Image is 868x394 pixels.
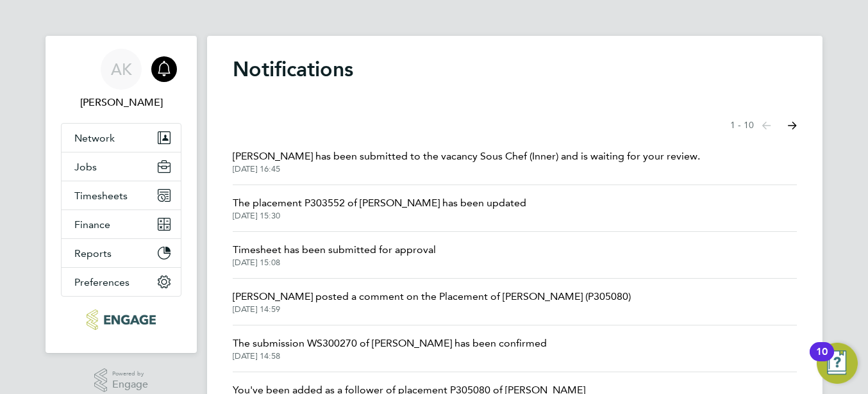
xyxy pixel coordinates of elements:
img: ncclondon-logo-retina.png [87,309,155,330]
span: Engage [112,379,148,390]
span: [DATE] 16:45 [233,164,700,174]
a: [PERSON_NAME] posted a comment on the Placement of [PERSON_NAME] (P305080)[DATE] 14:59 [233,289,631,315]
button: Preferences [62,268,181,296]
nav: Select page of notifications list [730,113,797,138]
span: Finance [74,218,110,231]
button: Network [62,124,181,152]
span: [DATE] 14:59 [233,304,631,315]
a: [PERSON_NAME] has been submitted to the vacancy Sous Chef (Inner) and is waiting for your review.... [233,149,700,174]
nav: Main navigation [46,36,197,353]
a: AK[PERSON_NAME] [61,49,181,110]
span: 1 - 10 [730,119,754,132]
span: Timesheets [74,190,128,202]
div: 10 [816,352,828,368]
span: [PERSON_NAME] has been submitted to the vacancy Sous Chef (Inner) and is waiting for your review. [233,149,700,164]
span: Preferences [74,276,129,288]
button: Timesheets [62,181,181,209]
span: [DATE] 15:30 [233,211,526,221]
h1: Notifications [233,56,797,82]
span: Anna Kucharska [61,95,181,110]
span: Reports [74,247,112,259]
span: [DATE] 15:08 [233,258,436,268]
button: Open Resource Center, 10 new notifications [817,343,858,384]
span: [DATE] 14:58 [233,351,547,361]
a: Powered byEngage [94,368,149,393]
button: Jobs [62,152,181,181]
button: Reports [62,239,181,267]
span: Timesheet has been submitted for approval [233,242,436,258]
a: Go to home page [61,309,181,330]
a: The submission WS300270 of [PERSON_NAME] has been confirmed[DATE] 14:58 [233,336,547,361]
span: Network [74,132,115,144]
span: [PERSON_NAME] posted a comment on the Placement of [PERSON_NAME] (P305080) [233,289,631,304]
button: Finance [62,210,181,238]
span: Powered by [112,368,148,379]
a: Timesheet has been submitted for approval[DATE] 15:08 [233,242,436,268]
span: AK [111,61,132,78]
span: Jobs [74,161,97,173]
span: The submission WS300270 of [PERSON_NAME] has been confirmed [233,336,547,351]
a: The placement P303552 of [PERSON_NAME] has been updated[DATE] 15:30 [233,195,526,221]
span: The placement P303552 of [PERSON_NAME] has been updated [233,195,526,211]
